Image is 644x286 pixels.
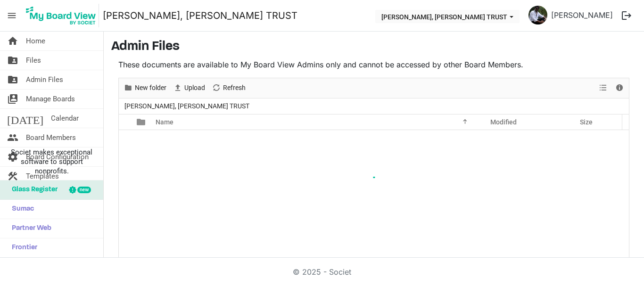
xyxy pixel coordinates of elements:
img: hSUB5Hwbk44obJUHC4p8SpJiBkby1CPMa6WHdO4unjbwNk2QqmooFCj6Eu6u6-Q6MUaBHHRodFmU3PnQOABFnA_thumb.png [528,6,547,25]
span: Files [26,51,41,70]
div: new [77,187,91,193]
a: My Board View Logo [23,4,103,27]
h3: Admin Files [111,39,636,55]
img: My Board View Logo [23,4,99,27]
span: Home [26,32,45,50]
span: Calendar [51,109,79,128]
span: home [7,32,18,50]
span: menu [3,7,21,25]
span: [DATE] [7,109,43,128]
span: Board Members [26,128,76,147]
a: © 2025 - Societ [293,267,351,277]
p: These documents are available to My Board View Admins only and cannot be accessed by other Board ... [118,59,629,70]
button: logout [617,6,636,25]
span: Frontier [7,238,37,257]
a: [PERSON_NAME] [547,6,617,25]
span: folder_shared [7,51,18,70]
span: Manage Boards [26,90,75,108]
span: Glass Register [7,180,58,199]
a: [PERSON_NAME], [PERSON_NAME] TRUST [103,6,297,25]
span: people [7,128,18,147]
span: folder_shared [7,70,18,89]
span: switch_account [7,90,18,108]
span: Sumac [7,200,34,219]
span: Partner Web [7,219,51,238]
span: Admin Files [26,70,63,89]
span: Societ makes exceptional software to support nonprofits. [4,147,99,176]
button: THERESA BHAVAN, IMMANUEL CHARITABLE TRUST dropdownbutton [375,10,520,23]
